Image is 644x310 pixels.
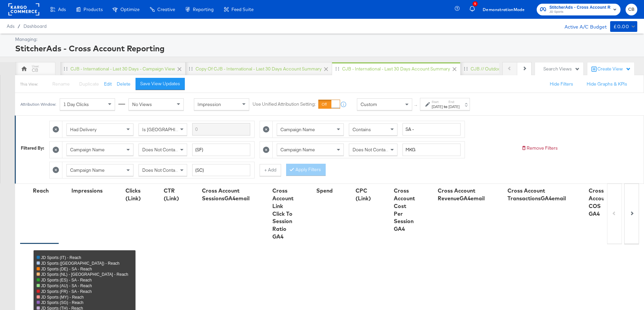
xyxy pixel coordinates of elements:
div: CJB // Outdoors [471,66,505,72]
span: Optimize [120,7,140,12]
span: CB [628,6,635,13]
div: CJB - International - Last 30 days - Campaign View [70,66,175,72]
div: Save View Updates [140,81,180,87]
span: JD Sports (MY) - Reach [41,295,84,300]
span: JD Sports (ES) - SA - Reach [41,278,92,282]
div: 5 [473,1,478,6]
span: JD Sports (AU) - SA - Reach [41,283,92,288]
span: Rename [52,81,70,87]
span: Is [GEOGRAPHIC_DATA] [142,126,194,133]
button: Save View Updates [136,78,185,90]
button: DemonstrationMode [480,6,527,13]
div: Filtered By: [21,145,44,151]
button: + Add [260,164,281,176]
span: No Views [132,101,152,107]
span: StitcherAds - Cross Account Reporting [549,4,610,11]
button: Remove Filters [521,145,558,151]
button: CB [626,4,637,15]
span: Reporting [193,7,214,12]
label: Use Unified Attribution Setting: [253,101,316,108]
span: JD Sports (IT) - Reach [41,255,81,260]
input: Enter a search term [192,164,250,176]
span: Custom [361,101,377,107]
span: Products [84,7,103,12]
strong: to [443,104,448,109]
div: [DATE] [432,104,443,109]
span: Campaign Name [280,147,315,153]
span: JD Sports ([GEOGRAPHIC_DATA]) - Reach [41,261,119,266]
div: Managing: [15,36,636,43]
div: £0.00 [613,22,629,31]
button: StitcherAds - Cross Account ReportingJD Sports [537,4,621,15]
a: Dashboard [23,23,47,29]
div: StitcherAds - Cross Account Reporting [15,43,636,54]
div: Search Views [543,66,580,72]
span: JD Sports (FR) - SA - Reach [41,289,92,294]
div: Clicks (Link) [125,187,141,202]
div: Cross Account SessionsGA4email [202,187,250,202]
div: Cross Account TransactionsGA4email [507,187,566,202]
div: Impressions [71,187,103,195]
span: Campaign Name [70,147,105,153]
div: Cross Account RevenueGA4email [438,187,485,202]
span: JD Sports [549,9,610,15]
div: Drag to reorder tab [64,67,67,70]
div: [DATE] [448,104,460,109]
span: Does Not Contain [353,147,389,153]
span: 1 Day Clicks [63,101,89,107]
input: Enter a search term [192,144,250,156]
span: JD Sports (NL) - [GEOGRAPHIC_DATA] - Reach [41,272,128,277]
span: / [14,23,23,29]
div: Cross Account Link Click To Session Ratio GA4 [272,187,293,241]
span: ↑ [413,104,419,107]
div: This View: [20,82,38,87]
div: Drag to reorder tab [189,67,193,70]
span: Demonstration Mode [483,6,525,13]
span: JD Sports (DE) - SA - Reach [41,267,92,271]
div: Active A/C Budget [557,21,607,31]
span: Does Not Contain [142,167,179,173]
span: Ads [7,23,14,29]
div: CJB - International - Last 30 days Account Summary [342,66,450,72]
button: £0.00 [610,21,637,32]
span: Campaign Name [280,126,315,133]
div: Spend [316,187,333,195]
div: Cross Account Cost Per Session GA4 [394,187,415,233]
span: Feed Suite [231,7,254,12]
span: JD Sports (SG) - Reach [41,300,84,305]
span: Ads [58,7,66,12]
button: Hide Graphs & KPIs [587,81,627,87]
span: Creative [157,7,175,12]
div: Cross Account COS GA4 [589,187,610,217]
input: Enter a search term [192,123,250,136]
div: Drag to reorder tab [464,67,468,70]
button: 5 [469,3,480,16]
div: CB [32,67,38,73]
div: CTR (Link) [164,187,179,202]
button: Delete [117,81,130,87]
div: Reach [33,187,49,195]
div: Drag to reorder tab [335,67,339,70]
div: Copy of CJB - International - Last 30 days Account Summary [196,66,322,72]
span: Does Not Contain [142,147,179,153]
input: Enter a search term [402,144,461,156]
label: End: [448,100,460,104]
button: Edit [104,81,112,87]
span: Duplicate [79,81,99,87]
span: Impression [198,101,221,107]
input: Enter a search term [402,123,461,136]
label: Start: [432,100,443,104]
span: Contains [353,126,371,133]
div: CPC (Link) [356,187,371,202]
span: Had Delivery [70,126,97,133]
div: Attribution Window: [20,102,56,107]
div: Create View [597,66,631,72]
span: Campaign Name [70,167,105,173]
button: Hide Filters [550,81,573,87]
